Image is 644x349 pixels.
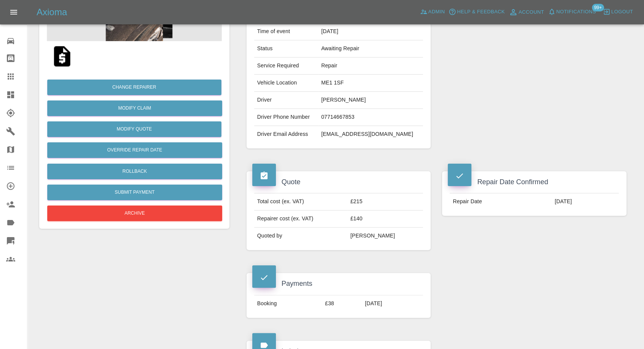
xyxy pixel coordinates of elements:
[47,121,221,137] button: Modify Quote
[50,44,74,69] img: qt_1SFSvjA4aDea5wMjCNYpjQmA
[254,57,318,75] td: Service Required
[347,193,423,210] td: £215
[347,228,423,244] td: [PERSON_NAME]
[318,23,423,40] td: [DATE]
[601,6,635,18] button: Logout
[318,109,423,126] td: 07714667853
[318,92,423,109] td: [PERSON_NAME]
[252,279,425,289] h4: Payments
[457,8,505,16] span: Help & Feedback
[5,3,23,21] button: Open drawer
[254,126,318,143] td: Driver Email Address
[322,295,362,312] td: £38
[254,295,322,312] td: Booking
[254,75,318,92] td: Vehicle Location
[556,8,596,16] span: Notifications
[428,8,445,16] span: Admin
[318,126,423,143] td: [EMAIL_ADDRESS][DOMAIN_NAME]
[447,6,506,18] button: Help & Feedback
[448,177,621,187] h4: Repair Date Confirmed
[47,164,222,179] button: Rollback
[254,228,348,244] td: Quoted by
[611,8,633,16] span: Logout
[318,57,423,75] td: Repair
[254,92,318,109] td: Driver
[318,40,423,57] td: Awaiting Repair
[47,100,222,116] a: Modify Claim
[37,6,67,18] h5: Axioma
[252,177,425,187] h4: Quote
[552,193,619,210] td: [DATE]
[507,6,546,18] a: Account
[450,193,551,210] td: Repair Date
[362,295,423,312] td: [DATE]
[254,109,318,126] td: Driver Phone Number
[418,6,447,18] a: Admin
[47,142,222,158] button: Override Repair Date
[47,206,222,221] button: Archive
[254,210,348,228] td: Repairer cost (ex. VAT)
[519,8,544,17] span: Account
[47,185,222,200] button: Submit Payment
[47,80,221,95] button: Change Repairer
[546,6,598,18] button: Notifications
[592,4,604,11] span: 99+
[318,75,423,92] td: ME1 1SF
[254,193,348,210] td: Total cost (ex. VAT)
[254,23,318,40] td: Time of event
[254,40,318,57] td: Status
[347,210,423,228] td: £140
